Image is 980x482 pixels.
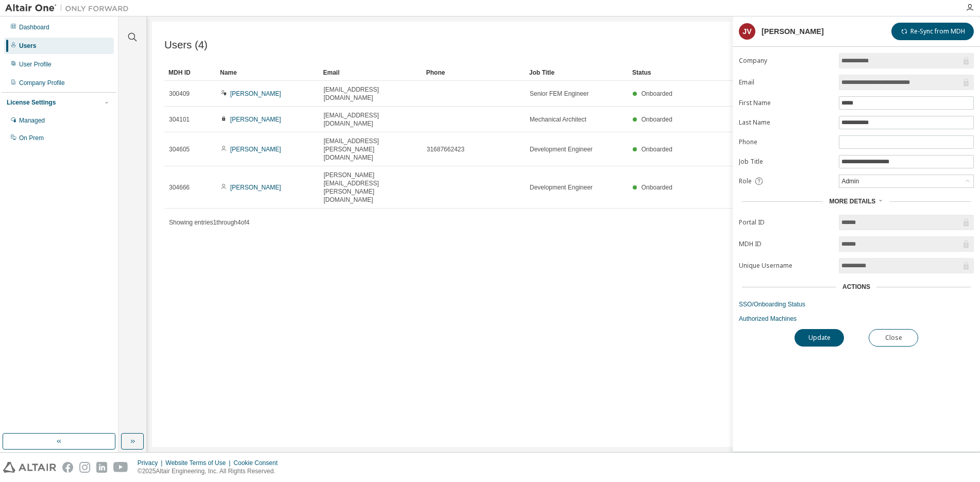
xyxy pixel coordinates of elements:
[169,90,190,98] span: 300409
[762,27,824,36] div: [PERSON_NAME]
[530,90,589,98] span: Senior FEM Engineer
[230,146,281,153] a: [PERSON_NAME]
[165,459,233,467] div: Website Terms of Use
[62,462,73,473] img: facebook.svg
[19,60,52,68] div: User Profile
[19,79,65,87] div: Company Profile
[739,315,974,323] a: Authorized Machines
[96,462,107,473] img: linkedin.svg
[641,146,672,153] span: Onboarded
[233,459,283,467] div: Cookie Consent
[138,467,284,476] p: © 2025 Altair Engineering, Inc. All Rights Reserved.
[739,158,833,166] label: Job Title
[529,64,624,81] div: Job Title
[739,78,833,87] label: Email
[230,116,281,123] a: [PERSON_NAME]
[19,116,45,125] div: Managed
[739,262,833,270] label: Unique Username
[427,145,464,153] span: 31687662423
[79,462,90,473] img: instagram.svg
[7,98,56,107] div: License Settings
[19,23,49,31] div: Dashboard
[891,23,974,40] button: Re-Sync from MDH
[169,183,190,192] span: 304666
[869,329,918,347] button: Close
[641,116,672,123] span: Onboarded
[113,462,128,473] img: youtube.svg
[164,39,208,51] span: Users (4)
[739,138,833,146] label: Phone
[324,85,417,102] span: [EMAIL_ADDRESS][DOMAIN_NAME]
[426,64,521,81] div: Phone
[839,175,973,187] div: Admin
[739,177,752,185] span: Role
[739,99,833,107] label: First Name
[19,42,36,50] div: Users
[632,64,909,81] div: Status
[739,300,974,308] a: SSO/Onboarding Status
[829,198,875,205] span: More Details
[169,115,190,124] span: 304101
[739,23,755,40] div: Jv
[138,459,165,467] div: Privacy
[840,176,860,187] div: Admin
[530,115,586,124] span: Mechanical Architect
[5,3,134,13] img: Altair One
[739,240,833,248] label: MDH ID
[19,134,44,142] div: On Prem
[530,183,593,192] span: Development Engineer
[169,219,249,226] span: Showing entries 1 through 4 of 4
[842,283,870,291] div: Actions
[641,90,672,97] span: Onboarded
[739,118,833,127] label: Last Name
[324,111,417,128] span: [EMAIL_ADDRESS][DOMAIN_NAME]
[169,145,190,153] span: 304605
[795,329,844,347] button: Update
[323,64,418,81] div: Email
[641,184,672,191] span: Onboarded
[324,137,417,162] span: [EMAIL_ADDRESS][PERSON_NAME][DOMAIN_NAME]
[739,218,833,227] label: Portal ID
[3,462,56,473] img: altair_logo.svg
[168,64,212,81] div: MDH ID
[530,145,593,153] span: Development Engineer
[230,90,281,97] a: [PERSON_NAME]
[324,171,417,204] span: [PERSON_NAME][EMAIL_ADDRESS][PERSON_NAME][DOMAIN_NAME]
[230,184,281,191] a: [PERSON_NAME]
[739,57,833,65] label: Company
[220,64,315,81] div: Name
